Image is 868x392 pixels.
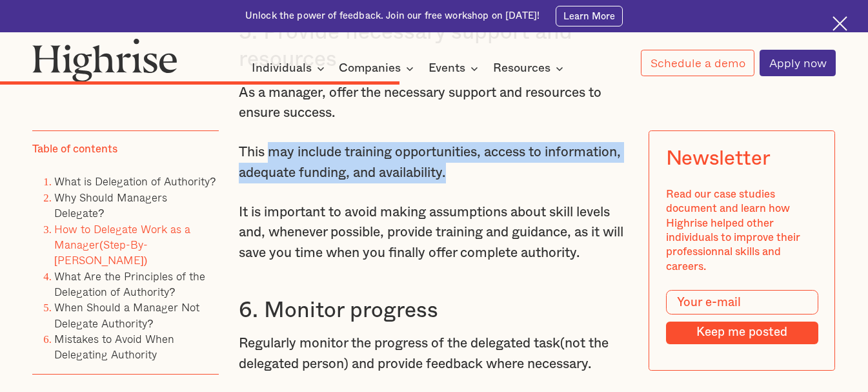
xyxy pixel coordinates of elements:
div: Companies [339,61,401,76]
div: Unlock the power of feedback. Join our free workshop on [DATE]! [245,10,540,23]
a: What Are the Principles of the Delegation of Authority? [54,267,205,299]
a: Learn More [556,6,623,26]
div: Read our case studies document and learn how Highrise helped other individuals to improve their p... [666,187,819,274]
div: Events [429,61,465,76]
input: Keep me posted [666,321,819,344]
p: Regularly monitor the progress of the delegated task(not the delegated person) and provide feedba... [239,333,629,374]
p: It is important to avoid making assumptions about skill levels and, whenever possible, provide tr... [239,202,629,263]
a: Mistakes to Avoid When Delegating Authority [54,330,174,362]
form: Modal Form [666,290,819,344]
div: Individuals [252,61,328,76]
img: Cross icon [833,16,847,31]
a: When Should a Manager Not Delegate Authority? [54,298,199,331]
a: What is Delegation of Authority? [54,172,216,189]
div: Newsletter [666,147,771,171]
img: Highrise logo [32,38,177,82]
div: Individuals [252,61,312,76]
a: How to Delegate Work as a Manager(Step-By-[PERSON_NAME]) [54,220,190,268]
input: Your e-mail [666,290,819,315]
a: Why Should Managers Delegate? [54,189,167,221]
h3: 6. Monitor progress [239,297,629,324]
div: Resources [493,61,550,76]
p: This may include training opportunities, access to information, adequate funding, and availability. [239,142,629,183]
p: As a manager, offer the necessary support and resources to ensure success. [239,83,629,123]
div: Companies [339,61,418,76]
div: Resources [493,61,567,76]
div: Table of contents [32,142,117,156]
a: Apply now [760,50,835,76]
a: Schedule a demo [641,50,754,76]
div: Events [429,61,482,76]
